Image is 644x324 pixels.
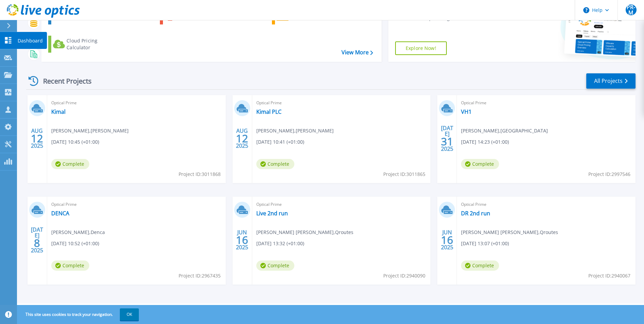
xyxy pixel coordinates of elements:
span: [DATE] 14:23 (+01:00) [461,138,509,146]
span: PR-M [626,4,637,15]
span: [PERSON_NAME] , [PERSON_NAME] [256,127,334,134]
div: [DATE] 2025 [31,228,43,252]
span: Complete [256,159,294,169]
span: Optical Prime [461,99,631,107]
a: Kimal PLC [256,108,281,115]
a: Explore Now! [395,41,447,55]
span: 16 [441,237,453,243]
span: Complete [461,159,499,169]
span: [PERSON_NAME] , Denca [51,229,105,236]
span: [PERSON_NAME] , [GEOGRAPHIC_DATA] [461,127,548,134]
a: VH1 [461,108,472,115]
div: AUG 2025 [31,126,43,151]
div: JUN 2025 [441,228,454,252]
span: 31 [441,139,453,144]
span: Complete [461,260,499,271]
span: Optical Prime [51,99,222,107]
a: View More [342,49,373,56]
span: [DATE] 13:32 (+01:00) [256,240,304,247]
span: 16 [236,237,248,243]
span: Project ID: 2940090 [383,272,425,280]
span: [PERSON_NAME] [PERSON_NAME] , Qroutes [461,229,558,236]
span: [PERSON_NAME] , [PERSON_NAME] [51,127,129,134]
span: Project ID: 3011868 [179,170,221,178]
span: [DATE] 10:41 (+01:00) [256,138,304,146]
div: Cloud Pricing Calculator [67,37,121,51]
div: Recent Projects [26,73,101,89]
div: [DATE] 2025 [441,126,454,151]
div: AUG 2025 [236,126,249,151]
span: 12 [236,136,248,141]
span: Complete [256,260,294,271]
span: Complete [51,260,89,271]
a: DENCA [51,210,69,217]
span: [DATE] 10:52 (+01:00) [51,240,99,247]
a: Kimal [51,108,66,115]
span: [DATE] 10:45 (+01:00) [51,138,99,146]
span: 12 [31,136,43,141]
span: Optical Prime [256,99,427,107]
span: [PERSON_NAME] [PERSON_NAME] , Qroutes [256,229,353,236]
p: Dashboard [18,32,43,50]
span: This site uses cookies to track your navigation. [19,308,139,321]
span: Optical Prime [256,201,427,208]
span: 8 [34,240,40,246]
span: Project ID: 2967435 [179,272,221,280]
span: Project ID: 3011865 [383,170,425,178]
a: Live 2nd run [256,210,288,217]
div: JUN 2025 [236,228,249,252]
a: Cloud Pricing Calculator [48,36,124,53]
span: Optical Prime [51,201,222,208]
span: Project ID: 2997546 [588,170,630,178]
button: OK [120,308,139,321]
span: Project ID: 2940067 [588,272,630,280]
a: DR 2nd run [461,210,490,217]
span: [DATE] 13:07 (+01:00) [461,240,509,247]
span: Complete [51,159,89,169]
span: Optical Prime [461,201,631,208]
a: All Projects [586,73,636,89]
